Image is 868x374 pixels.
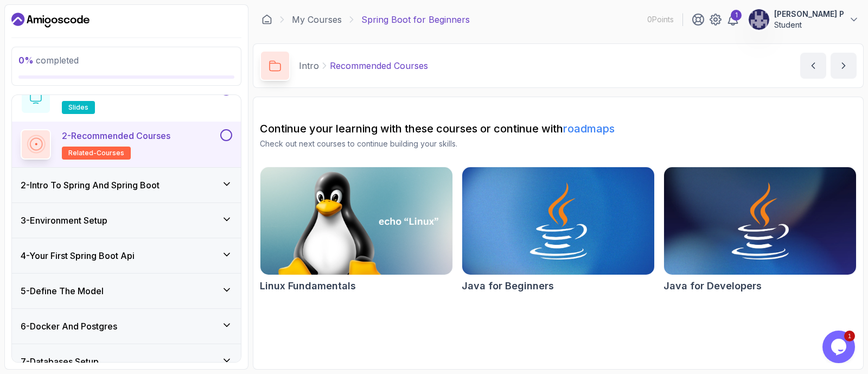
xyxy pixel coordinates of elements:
h3: 4 - Your First Spring Boot Api [21,249,135,262]
a: Java for Beginners cardJava for Beginners [462,167,655,294]
iframe: chat widget [822,331,857,363]
button: 4-Your First Spring Boot Api [12,238,241,273]
h3: 2 - Intro To Spring And Spring Boot [21,179,159,192]
span: 0 % [18,55,34,66]
button: 2-Recommended Coursesrelated-courses [21,129,232,160]
a: Dashboard [261,14,272,25]
img: Java for Developers card [664,167,856,275]
span: related-courses [68,149,124,157]
button: 5-Define The Model [12,274,241,308]
a: 1 [726,13,739,26]
p: 0 Points [647,14,674,25]
img: Java for Beginners card [462,167,654,275]
a: roadmaps [563,122,615,135]
a: Linux Fundamentals cardLinux Fundamentals [260,167,453,294]
img: user profile image [749,9,769,30]
button: user profile image[PERSON_NAME] PStudent [748,9,859,30]
button: 1-Slidesslides [21,84,232,114]
a: Dashboard [11,11,90,29]
h2: Java for Developers [663,278,762,294]
h3: 3 - Environment Setup [21,214,107,227]
button: 3-Environment Setup [12,203,241,238]
span: slides [68,103,88,112]
p: Student [774,20,844,30]
p: Spring Boot for Beginners [361,13,470,26]
img: Linux Fundamentals card [260,167,452,275]
a: My Courses [292,13,342,26]
h3: 5 - Define The Model [21,284,104,297]
h2: Continue your learning with these courses or continue with [260,121,857,136]
p: Check out next courses to continue building your skills. [260,138,857,149]
h2: Java for Beginners [462,278,554,294]
p: 2 - Recommended Courses [62,129,170,142]
button: 2-Intro To Spring And Spring Boot [12,168,241,202]
span: completed [18,55,79,66]
p: Intro [299,59,319,72]
h3: 6 - Docker And Postgres [21,320,117,333]
button: 6-Docker And Postgres [12,309,241,344]
h2: Linux Fundamentals [260,278,356,294]
p: Recommended Courses [330,59,428,72]
button: previous content [800,53,826,79]
p: [PERSON_NAME] P [774,9,844,20]
h3: 7 - Databases Setup [21,355,99,368]
a: Java for Developers cardJava for Developers [663,167,857,294]
div: 1 [731,10,742,21]
button: next content [831,53,857,79]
